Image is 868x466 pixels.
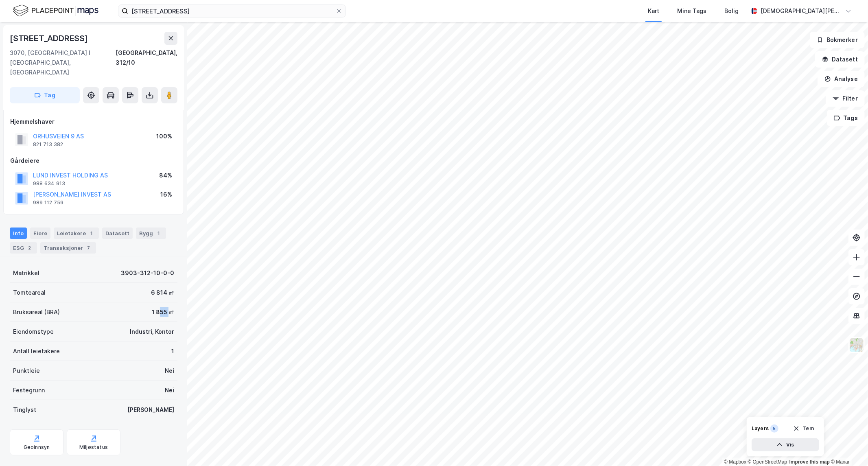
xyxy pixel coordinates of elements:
[156,131,172,141] div: 100%
[13,366,40,376] div: Punktleie
[54,228,99,239] div: Leietakere
[152,307,174,317] div: 1 855 ㎡
[13,307,60,317] div: Bruksareal (BRA)
[10,87,80,103] button: Tag
[127,405,174,415] div: [PERSON_NAME]
[648,6,659,16] div: Kart
[826,90,865,107] button: Filter
[13,4,98,18] img: logo.f888ab2527a4732fd821a326f86c7f29.svg
[165,385,174,395] div: Nei
[33,180,65,187] div: 988 634 913
[10,228,27,239] div: Info
[10,156,177,166] div: Gårdeiere
[752,438,819,451] button: Vis
[33,141,63,148] div: 821 713 382
[165,366,174,376] div: Nei
[40,242,96,254] div: Transaksjoner
[815,51,865,68] button: Datasett
[827,427,868,466] iframe: Chat Widget
[79,444,108,451] div: Miljøstatus
[26,244,34,252] div: 2
[102,228,133,239] div: Datasett
[13,405,36,415] div: Tinglyst
[10,32,90,45] div: [STREET_ADDRESS]
[10,48,116,77] div: 3070, [GEOGRAPHIC_DATA] I [GEOGRAPHIC_DATA], [GEOGRAPHIC_DATA]
[160,190,172,199] div: 16%
[13,346,60,356] div: Antall leietakere
[724,459,746,465] a: Mapbox
[752,425,769,432] div: Layers
[13,385,45,395] div: Festegrunn
[136,228,166,239] div: Bygg
[724,6,739,16] div: Bolig
[748,459,787,465] a: OpenStreetMap
[116,48,177,77] div: [GEOGRAPHIC_DATA], 312/10
[13,327,54,337] div: Eiendomstype
[818,71,865,87] button: Analyse
[789,459,830,465] a: Improve this map
[87,229,96,237] div: 1
[130,327,174,337] div: Industri, Kontor
[151,288,174,298] div: 6 814 ㎡
[10,242,37,254] div: ESG
[10,117,177,127] div: Hjemmelshaver
[849,337,864,353] img: Z
[30,228,50,239] div: Eiere
[761,6,842,16] div: [DEMOGRAPHIC_DATA][PERSON_NAME]
[788,422,819,435] button: Tøm
[13,268,39,278] div: Matrikkel
[85,244,93,252] div: 7
[128,5,336,17] input: Søk på adresse, matrikkel, gårdeiere, leietakere eller personer
[33,199,63,206] div: 989 112 759
[155,229,163,237] div: 1
[13,288,46,298] div: Tomteareal
[24,444,50,451] div: Geoinnsyn
[171,346,174,356] div: 1
[121,268,174,278] div: 3903-312-10-0-0
[827,427,868,466] div: Kontrollprogram for chat
[827,110,865,126] button: Tags
[159,171,172,180] div: 84%
[677,6,706,16] div: Mine Tags
[770,424,778,433] div: 5
[810,32,865,48] button: Bokmerker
